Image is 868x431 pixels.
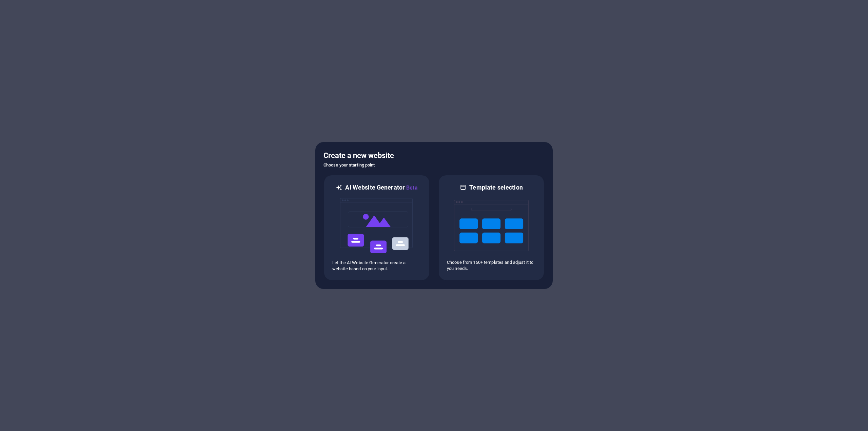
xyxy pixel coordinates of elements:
p: Choose from 150+ templates and adjust it to you needs. [447,259,536,272]
span: Beta [405,184,418,191]
h6: AI Website Generator [345,183,417,192]
h6: Choose your starting point [323,161,545,169]
img: ai [339,192,414,260]
h6: Template selection [469,183,522,192]
div: AI Website GeneratorBetaaiLet the AI Website Generator create a website based on your input. [323,175,430,281]
h5: Create a new website [323,150,545,161]
p: Let the AI Website Generator create a website based on your input. [332,260,421,272]
div: Template selectionChoose from 150+ templates and adjust it to you needs. [438,175,545,281]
